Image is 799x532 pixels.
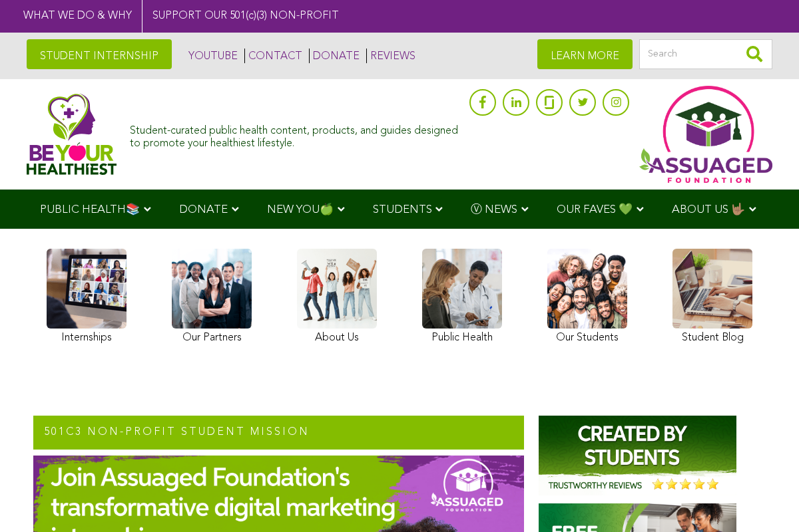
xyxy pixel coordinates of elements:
[179,204,228,215] span: DONATE
[27,93,117,175] img: Assuaged
[373,204,432,215] span: STUDENTS
[33,416,524,450] h2: 501c3 NON-PROFIT STUDENT MISSION
[130,118,463,150] div: Student-curated public health content, products, and guides designed to promote your healthiest l...
[27,39,172,69] a: STUDENT INTERNSHIP
[732,468,799,532] iframe: Chat Widget
[545,96,554,109] img: glassdoor
[185,49,238,63] a: YOUTUBE
[471,204,517,215] span: Ⓥ NEWS
[537,39,633,69] a: LEARN MORE
[639,39,772,69] input: Search
[309,49,360,63] a: DONATE
[672,204,745,215] span: ABOUT US 🤟🏽
[539,416,736,495] img: Assuaged-Foundation-Student-Internship-Opportunity-Reviews-Mission-GIPHY-2
[267,204,334,215] span: NEW YOU🍏
[557,204,633,215] span: OUR FAVES 💚
[20,190,779,229] div: Navigation Menu
[639,86,772,183] img: Assuaged App
[244,49,302,63] a: CONTACT
[40,204,140,215] span: PUBLIC HEALTH📚
[366,49,415,63] a: REVIEWS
